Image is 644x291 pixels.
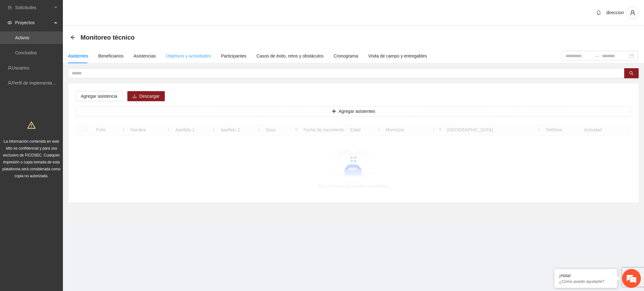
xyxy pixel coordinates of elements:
button: user [626,6,639,19]
span: bell [594,10,603,15]
div: Minimizar ventana de chat en vivo [103,3,118,18]
span: Agregar asistentes [339,108,375,115]
span: Monitoreo técnico [80,32,135,42]
span: Proyectos [15,16,52,29]
button: Agregar asistencia [76,91,122,101]
div: Visita de campo y entregables [368,52,427,59]
span: Descargar [139,93,160,100]
span: user [627,10,639,15]
div: Asistencias [134,52,156,59]
div: Beneficiarios [98,52,124,59]
div: Cronograma [334,52,358,59]
div: Asistentes [68,52,88,59]
span: to [594,53,599,58]
div: Back [70,35,75,40]
span: Estamos en línea. [36,84,87,147]
a: Usuarios [12,65,29,70]
div: ¡Hola! [559,273,613,278]
button: plusAgregar asistentes [76,106,631,116]
button: downloadDescargar [127,91,165,101]
span: search [629,71,634,76]
a: Concluidos [15,50,37,55]
div: Casos de éxito, retos y obstáculos [257,52,324,59]
p: ¿Cómo puedo ayudarte? [559,279,613,284]
span: plus [332,109,336,114]
button: bell [594,8,604,18]
span: Agregar asistencia [81,93,117,100]
span: download [132,94,137,99]
div: Chatee con nosotros ahora [33,32,106,40]
span: La información contenida en este sitio es confidencial y para uso exclusivo de FICOSEC. Cualquier... [3,139,61,178]
a: Perfil de implementadora [12,80,61,85]
textarea: Escriba su mensaje y pulse “Intro” [3,172,120,194]
span: Solicitudes [15,1,52,14]
span: warning [27,121,36,129]
a: Activos [15,35,29,40]
div: Participantes [221,52,247,59]
span: arrow-left [70,35,75,40]
div: Objetivos y actividades [166,52,211,59]
span: inbox [8,5,12,10]
span: direccion [606,10,624,15]
span: swap-right [594,53,599,58]
button: search [624,68,639,78]
span: eye [8,20,12,25]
